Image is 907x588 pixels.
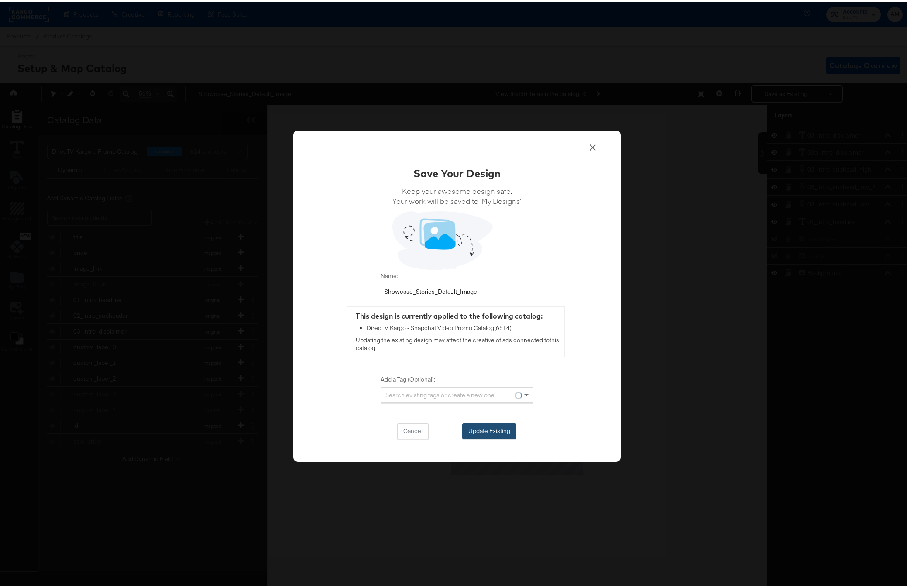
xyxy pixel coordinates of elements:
label: Add a Tag (Optional): [381,373,533,382]
div: DirecTV Kargo - Snapchat Video Promo Catalog ( 6514 ) [367,322,560,330]
span: Keep your awesome design safe. [392,184,521,194]
button: Cancel [397,421,429,437]
button: Update Existing [462,421,516,437]
span: Your work will be saved to ‘My Designs’ [392,194,521,204]
div: Save Your Design [413,164,501,179]
div: This design is currently applied to the following catalog: [356,309,560,319]
div: Updating the existing design may affect the creative of ads connected to this catalog . [347,305,564,354]
label: Name: [381,270,533,278]
div: Search existing tags or create a new one [381,385,533,400]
